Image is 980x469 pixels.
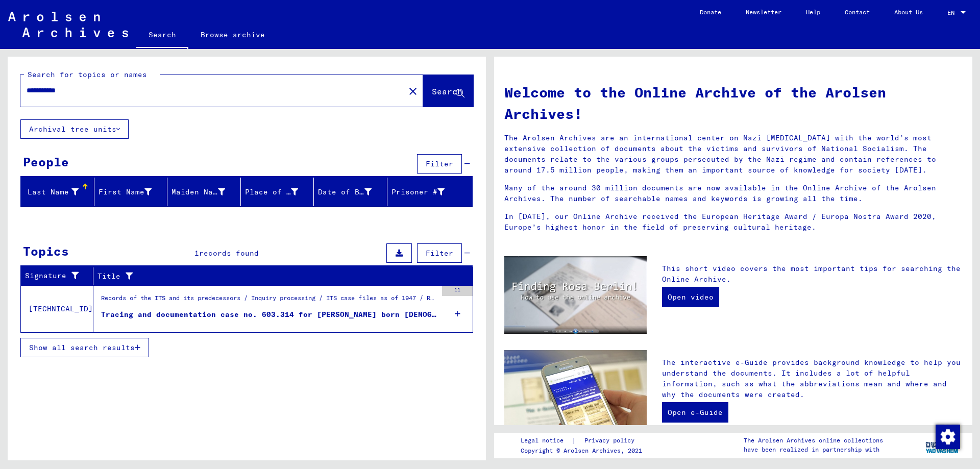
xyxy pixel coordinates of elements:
[99,184,167,200] div: First Name
[391,187,445,198] div: Prisoner #
[935,424,960,449] div: Zustimmung ändern
[504,82,962,125] h1: Welcome to the Online Archive of the Arolsen Archives!
[662,287,719,307] a: Open video
[199,249,259,258] span: records found
[25,184,94,200] div: Last Name
[97,271,448,282] div: Title
[744,436,883,445] p: The Arolsen Archives online collections
[188,22,277,47] a: Browse archive
[521,435,647,446] div: |
[426,249,453,258] span: Filter
[936,425,960,449] img: Zustimmung ändern
[20,338,149,357] button: Show all search results
[241,178,314,206] mat-header-cell: Place of Birth
[25,268,93,284] div: Signature
[29,343,135,352] span: Show all search results
[504,133,962,176] p: The Arolsen Archives are an international center on Nazi [MEDICAL_DATA] with the world’s most ext...
[947,9,954,16] mat-select-trigger: EN
[94,178,168,206] mat-header-cell: First Name
[318,187,372,198] div: Date of Birth
[245,184,314,200] div: Place of Birth
[20,119,129,139] button: Archival tree units
[662,263,962,285] p: This short video covers the most important tips for searching the Online Archive.
[21,285,93,332] td: [TECHNICAL_ID]
[576,435,647,446] a: Privacy policy
[171,187,225,198] div: Maiden Name
[23,153,69,171] div: People
[25,270,80,281] div: Signature
[391,184,460,200] div: Prisoner #
[8,12,128,37] img: Arolsen_neg.svg
[101,293,437,308] div: Records of the ITS and its predecessors / Inquiry processing / ITS case files as of 1947 / Reposi...
[167,178,241,206] mat-header-cell: Maiden Name
[521,435,572,446] a: Legal notice
[136,22,188,49] a: Search
[521,446,647,455] p: Copyright © Arolsen Archives, 2021
[314,178,387,206] mat-header-cell: Date of Birth
[101,309,437,320] div: Tracing and documentation case no. 603.314 for [PERSON_NAME] born [DEMOGRAPHIC_DATA]
[97,268,460,284] div: Title
[923,432,962,458] img: yv_logo.png
[432,86,462,96] span: Search
[417,243,462,263] button: Filter
[504,211,962,233] p: In [DATE], our Online Archive received the European Heritage Award / Europa Nostra Award 2020, Eu...
[423,75,473,107] button: Search
[25,187,79,198] div: Last Name
[28,70,147,79] mat-label: Search for topics or names
[662,357,962,400] p: The interactive e-Guide provides background knowledge to help you understand the documents. It in...
[23,242,69,260] div: Topics
[194,249,199,258] span: 1
[504,183,962,204] p: Many of the around 30 million documents are now available in the Online Archive of the Arolsen Ar...
[504,256,647,334] img: video.jpg
[426,159,453,168] span: Filter
[21,178,94,206] mat-header-cell: Last Name
[744,445,883,454] p: have been realized in partnership with
[318,184,387,200] div: Date of Birth
[442,286,473,296] div: 11
[99,187,152,198] div: First Name
[417,154,462,174] button: Filter
[171,184,240,200] div: Maiden Name
[387,178,473,206] mat-header-cell: Prisoner #
[403,81,423,101] button: Clear
[504,350,647,445] img: eguide.jpg
[245,187,299,198] div: Place of Birth
[662,402,728,423] a: Open e-Guide
[407,85,419,97] mat-icon: close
